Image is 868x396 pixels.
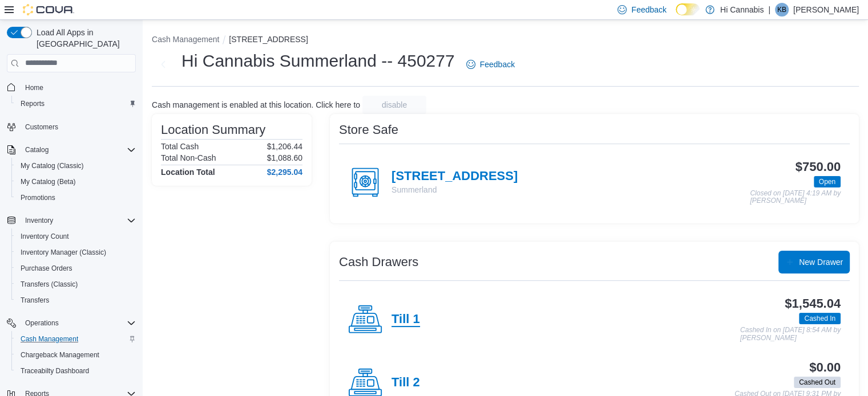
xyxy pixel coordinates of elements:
h6: Total Cash [161,142,199,151]
h3: Location Summary [161,123,265,137]
button: Catalog [21,143,53,157]
button: Inventory [21,214,58,227]
span: Cash Management [16,332,136,346]
a: Inventory Manager (Classic) [16,246,111,259]
span: Inventory Manager (Classic) [16,246,136,259]
span: Catalog [25,145,49,154]
span: Open [819,177,835,187]
span: Reports [21,99,45,108]
span: Transfers (Classic) [21,280,78,289]
a: Chargeback Management [16,348,104,362]
span: Cashed Out [799,377,835,387]
span: My Catalog (Classic) [21,161,84,170]
span: Traceabilty Dashboard [21,366,89,375]
a: Purchase Orders [16,262,77,275]
span: Transfers [16,293,136,307]
button: Catalog [2,142,140,158]
button: Transfers [11,292,140,308]
h3: Cash Drawers [339,255,418,269]
span: My Catalog (Beta) [16,175,136,189]
button: Next [152,53,175,76]
button: Traceabilty Dashboard [11,363,140,379]
a: Feedback [462,53,519,76]
a: Promotions [16,191,60,205]
h4: Till 2 [391,375,420,390]
h4: Till 1 [391,312,420,327]
span: Inventory [25,216,53,225]
input: Dark Mode [676,3,700,15]
p: $1,206.44 [267,142,302,151]
button: Home [2,79,140,96]
button: My Catalog (Beta) [11,174,140,190]
button: Transfers (Classic) [11,276,140,292]
span: Transfers (Classic) [16,277,136,291]
span: New Drawer [799,256,843,268]
span: Purchase Orders [21,264,72,273]
a: Transfers (Classic) [16,277,82,291]
span: Cashed Out [794,377,841,388]
a: Cash Management [16,332,83,346]
p: [PERSON_NAME] [793,3,859,17]
button: disable [362,96,426,114]
span: disable [382,99,407,111]
p: $1,088.60 [267,153,302,162]
span: Promotions [21,193,55,202]
span: Feedback [480,59,515,70]
p: Cash management is enabled at this location. Click here to [152,100,360,109]
button: Operations [21,316,63,330]
a: My Catalog (Beta) [16,175,80,189]
h6: Total Non-Cash [161,153,216,162]
span: Catalog [21,143,136,157]
p: | [768,3,770,17]
p: Closed on [DATE] 4:19 AM by [PERSON_NAME] [750,190,841,205]
button: My Catalog (Classic) [11,158,140,174]
a: Home [21,81,48,95]
button: [STREET_ADDRESS] [229,35,308,44]
a: Traceabilty Dashboard [16,364,94,378]
button: Cash Management [152,35,219,44]
h3: $750.00 [796,160,841,174]
span: Inventory Manager (Classic) [21,248,106,257]
span: Home [25,83,43,92]
h3: $0.00 [809,361,841,374]
h3: Store Safe [339,123,398,137]
p: Summerland [391,184,518,195]
p: Hi Cannabis [720,3,764,17]
a: Inventory Count [16,230,74,243]
span: Chargeback Management [21,350,99,360]
p: Cashed In on [DATE] 8:54 AM by [PERSON_NAME] [740,326,841,342]
span: Reports [16,97,136,111]
img: Cova [23,4,74,15]
h4: [STREET_ADDRESS] [391,169,518,184]
span: Operations [21,316,136,330]
span: Home [21,80,136,95]
button: Promotions [11,190,140,206]
button: Purchase Orders [11,260,140,276]
a: Customers [21,120,63,134]
a: My Catalog (Classic) [16,159,88,173]
button: Inventory Manager (Classic) [11,244,140,260]
button: New Drawer [778,251,850,273]
span: Cash Management [21,334,78,344]
span: Dark Mode [676,15,676,16]
span: My Catalog (Classic) [16,159,136,173]
a: Transfers [16,293,54,307]
span: Operations [25,319,59,328]
span: Promotions [16,191,136,205]
span: Chargeback Management [16,348,136,362]
span: Inventory [21,214,136,227]
button: Customers [2,119,140,135]
span: KB [777,3,786,17]
span: My Catalog (Beta) [21,177,76,186]
div: Kevin Brown [775,3,789,17]
button: Inventory Count [11,228,140,244]
span: Cashed In [804,313,835,324]
span: Customers [21,120,136,134]
span: Customers [25,123,58,132]
button: Operations [2,315,140,331]
span: Feedback [631,4,666,15]
button: Cash Management [11,331,140,347]
span: Inventory Count [21,232,69,241]
span: Load All Apps in [GEOGRAPHIC_DATA] [32,27,136,50]
h1: Hi Cannabis Summerland -- 450277 [181,50,455,72]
